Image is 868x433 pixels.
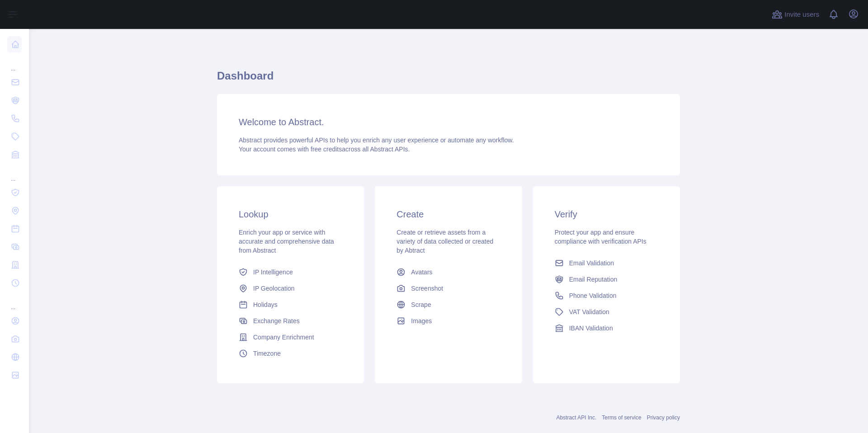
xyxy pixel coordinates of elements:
span: Create or retrieve assets from a variety of data collected or created by Abtract [396,229,493,254]
h3: Create [396,208,500,221]
span: IP Intelligence [253,268,293,277]
span: Email Validation [569,259,614,268]
h3: Welcome to Abstract. [239,116,658,128]
a: Terms of service [602,414,641,421]
a: IP Geolocation [235,280,346,297]
span: Your account comes with across all Abstract APIs. [239,146,410,153]
a: VAT Validation [551,304,662,320]
span: Enrich your app or service with accurate and comprehensive data from Abstract [239,229,334,254]
span: free credits [311,146,342,153]
span: Timezone [253,349,281,358]
a: Abstract API Inc. [557,414,597,421]
span: Holidays [253,300,278,309]
a: Screenshot [393,280,504,297]
a: Images [393,313,504,329]
span: Company Enrichment [253,333,314,342]
span: IBAN Validation [569,324,613,333]
h3: Verify [555,208,658,221]
a: Avatars [393,264,504,280]
h3: Lookup [239,208,342,221]
span: Screenshot [411,284,443,293]
h1: Dashboard [217,69,680,90]
span: Protect your app and ensure compliance with verification APIs [555,229,646,245]
span: Scrape [411,300,431,309]
a: Email Validation [551,255,662,271]
a: Holidays [235,297,346,313]
div: ... [7,54,22,72]
button: Invite users [770,7,821,22]
a: Company Enrichment [235,329,346,345]
a: IP Intelligence [235,264,346,280]
span: Email Reputation [569,275,618,284]
a: Timezone [235,345,346,362]
span: Invite users [784,9,819,20]
a: Phone Validation [551,287,662,304]
div: ... [7,293,22,311]
span: Exchange Rates [253,316,300,325]
span: VAT Validation [569,307,609,316]
a: Email Reputation [551,271,662,287]
span: Images [411,316,432,325]
a: Exchange Rates [235,313,346,329]
span: Avatars [411,268,432,277]
span: Phone Validation [569,291,617,300]
span: Abstract provides powerful APIs to help you enrich any user experience or automate any workflow. [239,136,514,144]
span: IP Geolocation [253,284,295,293]
a: IBAN Validation [551,320,662,336]
a: Scrape [393,297,504,313]
div: ... [7,165,22,183]
a: Privacy policy [647,414,680,421]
